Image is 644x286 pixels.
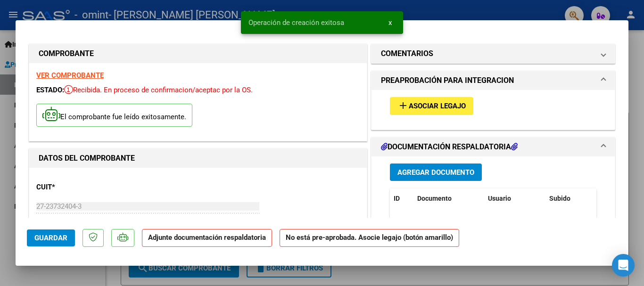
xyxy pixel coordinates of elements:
[388,18,392,27] span: x
[390,97,473,114] button: Asociar Legajo
[36,86,64,94] span: ESTADO:
[64,86,253,94] span: Recibida. En proceso de confirmacion/aceptac por la OS.
[39,154,135,163] strong: DATOS DEL COMPROBANTE
[148,233,266,242] strong: Adjunte documentación respaldatoria
[417,195,452,202] span: Documento
[36,182,133,193] p: CUIT
[381,48,433,59] h1: COMENTARIOS
[248,18,344,27] span: Operación de creación exitosa
[488,195,511,202] span: Usuario
[394,195,400,202] span: ID
[34,234,67,242] span: Guardar
[381,141,518,153] h1: DOCUMENTACIÓN RESPALDATORIA
[549,195,570,202] span: Subido
[612,254,635,277] div: Open Intercom Messenger
[36,71,104,80] a: VER COMPROBANTE
[390,163,482,181] button: Agregar Documento
[36,104,192,127] p: El comprobante fue leído exitosamente.
[39,49,94,58] strong: COMPROBANTE
[397,100,409,111] mat-icon: add
[413,188,484,209] datatable-header-cell: Documento
[397,168,474,177] span: Agregar Documento
[593,188,640,209] datatable-header-cell: Acción
[372,138,615,156] mat-expansion-panel-header: DOCUMENTACIÓN RESPALDATORIA
[372,44,615,63] mat-expansion-panel-header: COMENTARIOS
[381,14,399,31] button: x
[381,75,514,86] h1: PREAPROBACIÓN PARA INTEGRACION
[372,90,615,129] div: PREAPROBACIÓN PARA INTEGRACION
[280,229,459,247] strong: No está pre-aprobada. Asocie legajo (botón amarillo)
[409,102,466,111] span: Asociar Legajo
[545,188,593,209] datatable-header-cell: Subido
[484,188,545,209] datatable-header-cell: Usuario
[372,71,615,90] mat-expansion-panel-header: PREAPROBACIÓN PARA INTEGRACION
[390,188,413,209] datatable-header-cell: ID
[27,229,75,246] button: Guardar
